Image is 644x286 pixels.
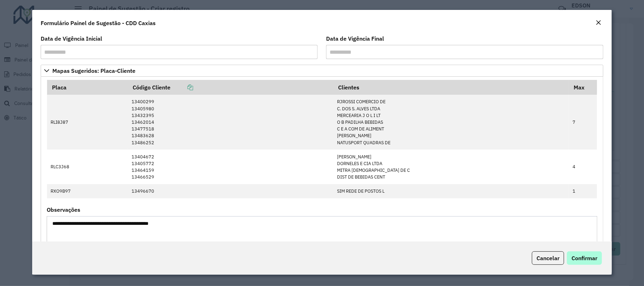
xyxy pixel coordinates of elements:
[41,19,156,27] h4: Formulário Painel de Sugestão - CDD Caxias
[569,184,597,198] td: 1
[52,68,135,74] span: Mapas Sugeridos: Placa-Cliente
[41,34,102,43] label: Data de Vigência Inicial
[596,20,601,25] em: Fechar
[593,18,603,28] button: Close
[333,184,569,198] td: SIM REDE DE POSTOS L
[41,65,603,77] a: Mapas Sugeridos: Placa-Cliente
[128,184,333,198] td: 13496670
[128,80,333,95] th: Código Cliente
[326,34,384,43] label: Data de Vigência Final
[333,80,569,95] th: Clientes
[47,205,80,214] label: Observações
[567,251,602,265] button: Confirmar
[47,150,128,184] td: RLC3J68
[532,251,564,265] button: Cancelar
[47,80,128,95] th: Placa
[170,84,193,91] a: Copiar
[47,184,128,198] td: RXO9B97
[536,255,559,262] span: Cancelar
[128,150,333,184] td: 13404672 13405772 13464159 13466529
[128,95,333,150] td: 13400299 13405980 13432395 13462014 13477518 13483628 13486252
[333,95,569,150] td: RJROSSI COMERCIO DE C. DOS S. ALVES LTDA MERCEARIA J O L I LT O B PADILHA BEBIDAS C E A COM DE AL...
[569,80,597,95] th: Max
[572,255,597,262] span: Confirmar
[41,77,603,285] div: Mapas Sugeridos: Placa-Cliente
[47,95,128,150] td: RLI8J87
[569,150,597,184] td: 4
[569,95,597,150] td: 7
[333,150,569,184] td: [PERSON_NAME] DORNELES E CIA LTDA MITRA [DEMOGRAPHIC_DATA] DE C DIST DE BEBIDAS CENT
